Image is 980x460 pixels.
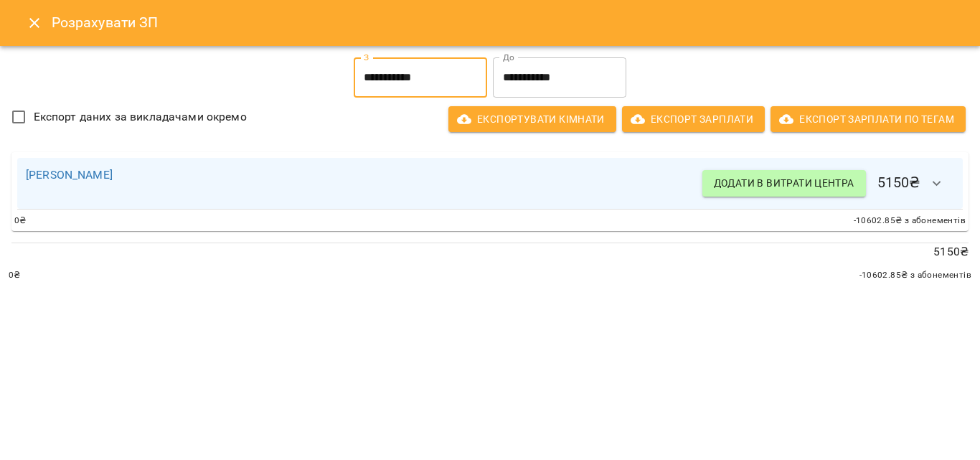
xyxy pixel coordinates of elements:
[52,11,963,34] h6: Розрахувати ЗП
[34,108,247,126] span: Експорт даних за викладачами окремо
[448,106,616,132] button: Експортувати кімнати
[854,214,966,228] span: -10602.85 ₴ з абонементів
[9,268,21,283] span: 0 ₴
[17,6,52,40] button: Close
[11,243,969,260] p: 5150 ₴
[633,111,753,128] span: Експорт Зарплати
[702,166,954,201] h6: 5150 ₴
[859,268,971,283] span: -10602.85 ₴ з абонементів
[771,106,966,132] button: Експорт Зарплати по тегам
[622,106,765,132] button: Експорт Зарплати
[460,111,605,128] span: Експортувати кімнати
[782,111,954,128] span: Експорт Зарплати по тегам
[14,214,27,228] span: 0 ₴
[26,168,113,182] a: [PERSON_NAME]
[702,170,866,196] button: Додати в витрати центра
[714,174,854,192] span: Додати в витрати центра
